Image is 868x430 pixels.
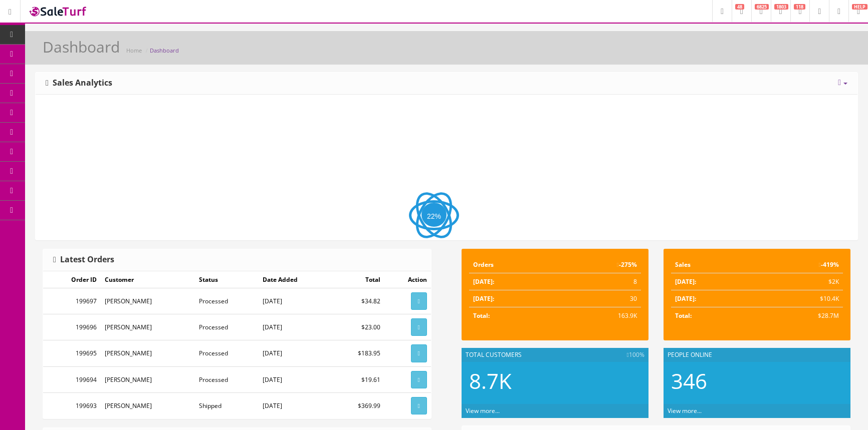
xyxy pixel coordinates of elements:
[757,273,843,290] td: $2K
[462,348,648,362] div: Total Customers
[101,314,195,340] td: [PERSON_NAME]
[735,4,744,10] span: 48
[675,311,692,320] strong: Total:
[466,406,500,415] a: View more...
[675,294,696,303] strong: [DATE]:
[755,4,769,10] span: 6825
[101,340,195,366] td: [PERSON_NAME]
[101,366,195,392] td: [PERSON_NAME]
[556,290,641,307] td: 30
[259,340,332,366] td: [DATE]
[627,350,644,359] span: 100%
[556,256,641,273] td: -275%
[43,288,101,314] td: 199697
[259,366,332,392] td: [DATE]
[794,4,805,10] span: 118
[43,271,101,288] td: Order ID
[757,290,843,307] td: $10.4K
[43,39,120,55] h1: Dashboard
[757,307,843,324] td: $28.7M
[195,340,259,366] td: Processed
[757,256,843,273] td: -419%
[332,288,384,314] td: $34.82
[671,369,843,392] h2: 346
[473,277,494,286] strong: [DATE]:
[774,4,788,10] span: 1803
[668,406,702,415] a: View more...
[332,366,384,392] td: $19.61
[332,392,384,418] td: $369.99
[28,5,88,18] img: SaleTurf
[46,79,112,88] h3: Sales Analytics
[473,311,490,320] strong: Total:
[332,340,384,366] td: $183.95
[43,366,101,392] td: 199694
[43,314,101,340] td: 199696
[664,348,850,362] div: People Online
[259,288,332,314] td: [DATE]
[150,47,179,54] a: Dashboard
[671,256,757,273] td: Sales
[43,340,101,366] td: 199695
[195,314,259,340] td: Processed
[126,47,142,54] a: Home
[195,392,259,418] td: Shipped
[195,271,259,288] td: Status
[852,4,867,10] span: HELP
[473,294,494,303] strong: [DATE]:
[195,366,259,392] td: Processed
[332,314,384,340] td: $23.00
[556,273,641,290] td: 8
[53,255,114,264] h3: Latest Orders
[675,277,696,286] strong: [DATE]:
[259,271,332,288] td: Date Added
[469,256,556,273] td: Orders
[43,392,101,418] td: 199693
[101,392,195,418] td: [PERSON_NAME]
[556,307,641,324] td: 163.9K
[384,271,431,288] td: Action
[101,288,195,314] td: [PERSON_NAME]
[101,271,195,288] td: Customer
[332,271,384,288] td: Total
[259,392,332,418] td: [DATE]
[259,314,332,340] td: [DATE]
[469,369,641,392] h2: 8.7K
[195,288,259,314] td: Processed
